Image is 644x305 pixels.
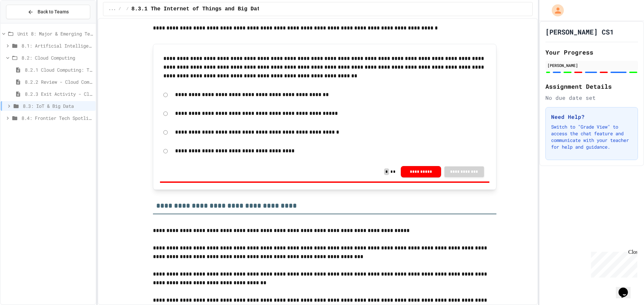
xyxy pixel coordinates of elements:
[545,27,614,36] h1: [PERSON_NAME] CS1
[38,8,69,15] span: Back to Teams
[616,278,637,298] iframe: chat widget
[21,115,93,122] span: 8.4: Frontier Tech Spotlight
[17,30,93,37] span: Unit 8: Major & Emerging Technologies
[551,113,632,121] h3: Need Help?
[21,54,93,61] span: 8.2: Cloud Computing
[545,3,566,18] div: My Account
[131,5,357,13] span: 8.3.1 The Internet of Things and Big Data: Our Connected Digital World
[6,5,90,19] button: Back to Teams
[21,42,93,49] span: 8.1: Artificial Intelligence Basics
[109,6,116,12] span: ...
[547,62,636,68] div: [PERSON_NAME]
[23,102,93,109] span: 8.3: IoT & Big Data
[126,6,129,12] span: /
[3,3,46,43] div: Chat with us now!Close
[25,66,93,73] span: 8.2.1 Cloud Computing: Transforming the Digital World
[25,90,93,97] span: 8.2.3 Exit Activity - Cloud Service Detective
[545,48,638,57] h2: Your Progress
[545,94,638,102] div: No due date set
[551,124,632,150] p: Switch to "Grade View" to access the chat feature and communicate with your teacher for help and ...
[545,82,638,91] h2: Assignment Details
[118,6,121,12] span: /
[588,249,637,278] iframe: chat widget
[25,78,93,85] span: 8.2.2 Review - Cloud Computing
